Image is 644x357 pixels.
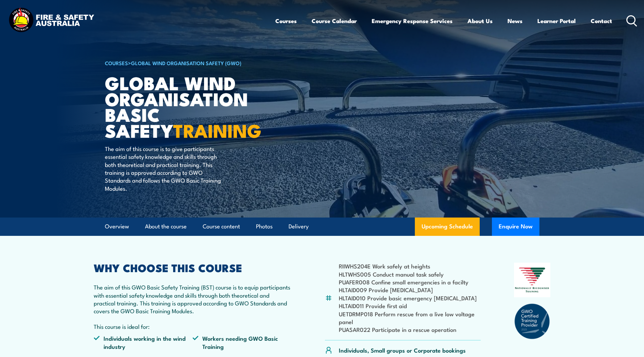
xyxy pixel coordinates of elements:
[105,145,229,192] p: The aim of this course is to give participants essential safety knowledge and skills through both...
[289,218,309,236] a: Delivery
[508,12,522,30] a: News
[145,218,187,236] a: About the course
[339,294,481,302] li: HLTAID010 Provide basic emergency [MEDICAL_DATA]
[94,334,193,350] li: Individuals working in the wind industry
[173,116,261,144] strong: TRAINING
[105,218,129,236] a: Overview
[467,12,493,30] a: About Us
[339,325,481,333] li: PUASAR022 Participate in a rescue operation
[372,12,453,30] a: Emergency Response Services
[537,12,576,30] a: Learner Portal
[256,218,273,236] a: Photos
[339,346,466,354] p: Individuals, Small groups or Corporate bookings
[339,310,481,326] li: UETDRMP018 Perform rescue from a live low voltage panel
[105,75,273,138] h1: Global Wind Organisation Basic Safety
[339,262,481,270] li: RIIWHS204E Work safely at heights
[203,218,240,236] a: Course content
[192,334,292,350] li: Workers needing GWO Basic Training
[415,218,480,236] a: Upcoming Schedule
[312,12,357,30] a: Course Calendar
[94,283,292,315] p: The aim of this GWO Basic Safety Training (BST) course is to equip participants with essential sa...
[275,12,297,30] a: Courses
[339,278,481,286] li: PUAFER008 Confine small emergencies in a facilty
[131,59,241,67] a: Global Wind Organisation Safety (GWO)
[339,302,481,309] li: HLTAID011 Provide first aid
[94,263,292,272] h2: WHY CHOOSE THIS COURSE
[591,12,612,30] a: Contact
[492,218,539,236] button: Enquire Now
[514,303,551,340] img: GWO_badge_2025-a
[339,286,481,294] li: HLTAID009 Provide [MEDICAL_DATA]
[105,59,273,67] h6: >
[339,270,481,278] li: HLTWHS005 Conduct manual task safely
[94,322,292,330] p: This course is ideal for:
[514,263,551,297] img: Nationally Recognised Training logo.
[105,59,128,67] a: COURSES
